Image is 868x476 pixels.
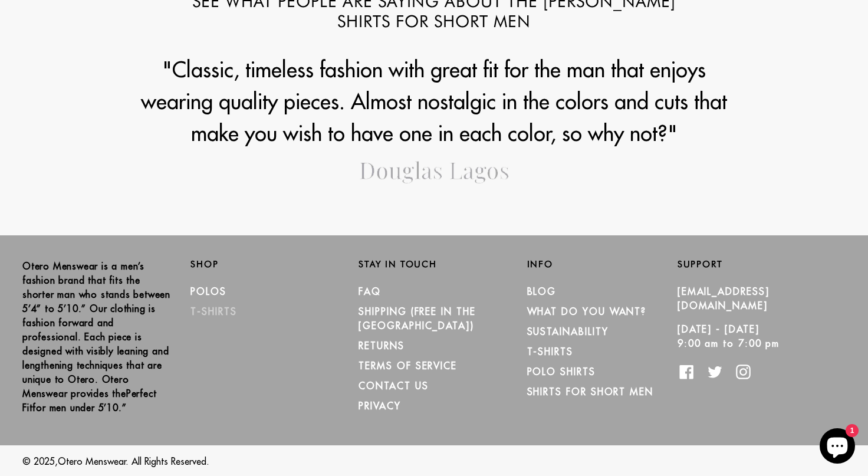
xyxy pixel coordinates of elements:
p: Otero Menswear is a men’s fashion brand that fits the shorter man who stands between 5’4” to 5’10... [22,259,173,415]
a: FAQ [359,285,381,297]
a: CONTACT US [359,380,428,392]
a: Sustainability [527,326,609,337]
a: TERMS OF SERVICE [359,360,457,372]
a: Shirts for Short Men [527,386,653,398]
a: T-Shirts [190,306,236,317]
p: "Classic, timeless fashion with great fit for the man that enjoys wearing quality pieces. Almost ... [132,54,736,149]
a: Otero Menswear [58,455,126,467]
img: logo-scroll2_1024x1024.png [360,161,509,184]
h2: Shop [190,259,341,270]
p: © 2025, . All Rights Reserved. [22,454,846,468]
a: RETURNS [359,340,404,352]
a: Polo Shirts [527,366,596,377]
a: Blog [527,285,557,297]
a: T-Shirts [527,346,573,357]
inbox-online-store-chat: Shopify online store chat [816,428,859,467]
a: PRIVACY [359,400,400,412]
p: [DATE] - [DATE] 9:00 am to 7:00 pm [678,322,828,350]
h2: Support [678,259,846,270]
a: SHIPPING (Free in the [GEOGRAPHIC_DATA]) [359,306,475,331]
a: [EMAIL_ADDRESS][DOMAIN_NAME] [678,285,770,311]
h2: Info [527,259,678,270]
h2: Stay in Touch [359,259,509,270]
strong: Perfect Fit [22,388,156,413]
a: What Do You Want? [527,306,647,317]
a: Polos [190,285,226,297]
